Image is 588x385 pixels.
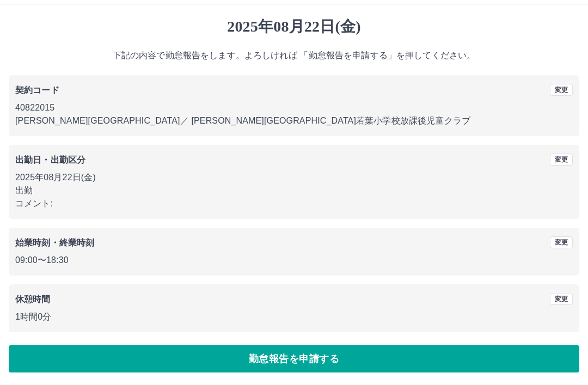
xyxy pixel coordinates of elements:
button: 勤怠報告を申請する [9,345,579,372]
p: 1時間0分 [15,310,573,323]
b: 休憩時間 [15,295,51,304]
button: 変更 [550,154,573,166]
button: 変更 [550,293,573,305]
button: 変更 [550,236,573,248]
b: 契約コード [15,85,59,95]
b: 始業時刻・終業時刻 [15,238,94,247]
p: 下記の内容で勤怠報告をします。よろしければ 「勤怠報告を申請する」を押してください。 [9,49,579,62]
p: 出勤 [15,184,573,197]
p: [PERSON_NAME][GEOGRAPHIC_DATA] ／ [PERSON_NAME][GEOGRAPHIC_DATA]若葉小学校放課後児童クラブ [15,114,573,127]
button: 変更 [550,84,573,96]
p: 09:00 〜 18:30 [15,254,573,267]
p: コメント: [15,197,573,210]
p: 2025年08月22日(金) [15,171,573,184]
h1: 2025年08月22日(金) [9,17,579,36]
p: 40822015 [15,101,573,114]
b: 出勤日・出勤区分 [15,155,85,164]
